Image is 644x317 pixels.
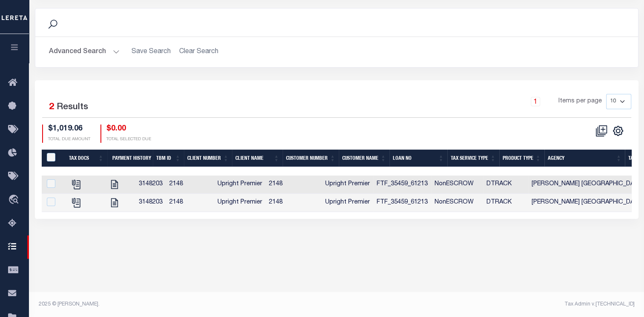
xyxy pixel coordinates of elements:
span: 2 [49,103,54,112]
p: TOTAL SELECTED DUE [106,136,151,143]
th: TBM ID: activate to sort column ascending [153,150,184,167]
th: Tax Docs: activate to sort column ascending [59,150,107,167]
th: Product Type: activate to sort column ascending [499,150,544,167]
td: DTRACK [483,175,528,194]
th: Loan No: activate to sort column ascending [389,150,447,167]
button: Advanced Search [49,44,120,60]
td: 2148 [166,175,214,194]
h4: $1,019.06 [48,125,90,134]
td: 2148 [266,194,322,212]
td: 3148203 [135,194,166,212]
th: QID [42,150,59,167]
label: Results [57,101,88,114]
td: Upright Premier [214,175,266,194]
td: NonESCROW [431,194,483,212]
td: NonESCROW [431,175,483,194]
td: 2148 [266,175,322,194]
th: Customer Number: activate to sort column ascending [283,150,339,167]
th: Client Name: activate to sort column ascending [232,150,283,167]
td: Upright Premier [214,194,266,212]
th: Tax Service Type: activate to sort column ascending [447,150,499,167]
td: 3148203 [135,175,166,194]
th: Agency: activate to sort column ascending [544,150,625,167]
a: 1 [531,97,540,106]
td: Upright Premier [322,194,373,212]
h4: $0.00 [106,125,151,134]
td: 2148 [166,194,214,212]
td: DTRACK [483,194,528,212]
td: FTF_35459_61213 [373,175,431,194]
td: Upright Premier [322,175,373,194]
p: TOTAL DUE AMOUNT [48,136,90,143]
th: Customer Name: activate to sort column ascending [339,150,389,167]
th: Client Number: activate to sort column ascending [184,150,232,167]
span: Items per page [558,97,602,106]
i: travel_explore [8,195,22,206]
th: Payment History [107,150,153,167]
td: FTF_35459_61213 [373,194,431,212]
